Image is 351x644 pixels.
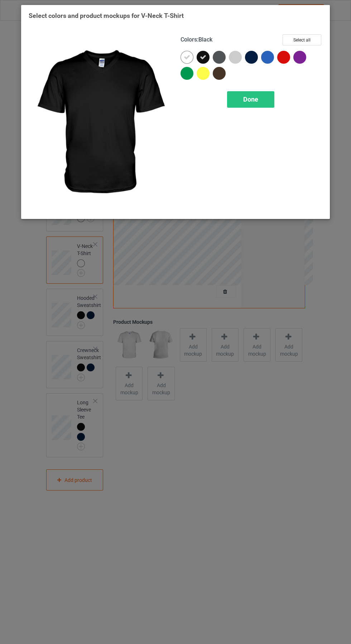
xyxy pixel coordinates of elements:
button: Select all [283,34,321,45]
img: regular.jpg [29,34,170,211]
span: Select colors and product mockups for V-Neck T-Shirt [29,12,184,19]
h4: : [181,36,212,44]
span: Black [198,36,212,43]
span: Done [243,96,258,103]
span: Colors [181,36,197,43]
